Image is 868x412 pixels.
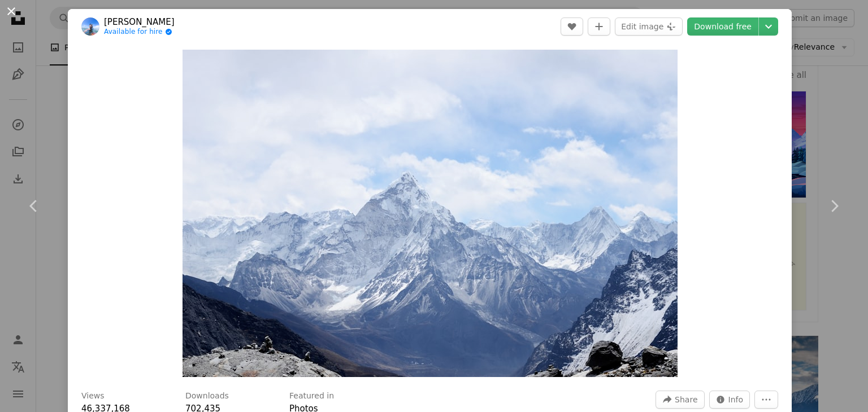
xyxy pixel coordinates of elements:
h3: Featured in [289,391,334,402]
img: aerial photography of mountain range covered with snow under white and blue sky at daytime [183,50,678,377]
img: Go to Rohit Tandon's profile [81,17,99,36]
a: Available for hire [104,28,175,37]
a: Next [800,152,868,260]
h3: Views [81,391,105,402]
button: More Actions [754,391,778,409]
button: Share this image [656,391,704,409]
button: Choose download size [759,17,778,36]
a: Download free [687,17,758,36]
button: Zoom in on this image [183,50,678,377]
a: [PERSON_NAME] [104,16,175,28]
span: Info [728,391,744,408]
button: Add to Collection [588,17,610,36]
button: Stats about this image [709,391,750,409]
h3: Downloads [185,391,229,402]
span: Share [675,391,697,408]
button: Edit image [615,17,683,36]
button: Like [561,17,583,36]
